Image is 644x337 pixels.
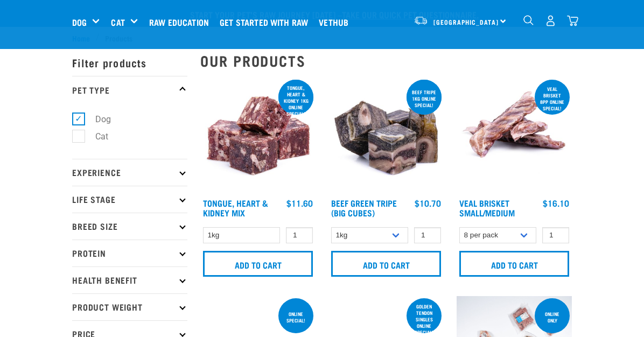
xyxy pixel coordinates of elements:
img: 1207 Veal Brisket 4pp 01 [457,78,572,193]
div: $10.70 [415,198,441,208]
a: Beef Green Tripe (Big Cubes) [331,200,397,215]
span: [GEOGRAPHIC_DATA] [433,20,499,24]
img: 1167 Tongue Heart Kidney Mix 01 [200,78,316,193]
div: Tongue, Heart & Kidney 1kg online special! [278,80,313,122]
img: van-moving.png [414,16,428,25]
input: 1 [542,227,569,244]
a: Get started with Raw [217,1,316,44]
div: $11.60 [286,198,313,208]
a: Cat [111,16,124,29]
a: Tongue, Heart & Kidney Mix [203,200,268,215]
input: 1 [414,227,441,244]
input: 1 [286,227,313,244]
p: Pet Type [72,76,187,103]
p: Filter products [72,49,187,76]
a: Dog [72,16,87,29]
p: Product Weight [72,293,187,320]
input: Add to cart [331,251,441,277]
label: Dog [78,113,115,126]
p: Health Benefit [72,266,187,293]
img: home-icon-1@2x.png [523,15,534,25]
input: Add to cart [459,251,569,277]
p: Breed Size [72,213,187,240]
div: Online Only [535,306,570,328]
img: user.png [545,15,556,26]
a: Veal Brisket Small/Medium [459,200,515,215]
img: home-icon@2x.png [567,15,578,26]
div: Beef tripe 1kg online special! [407,84,442,113]
p: Experience [72,159,187,186]
div: ONLINE SPECIAL! [278,306,313,328]
a: Raw Education [146,1,217,44]
input: Add to cart [203,251,313,277]
p: Protein [72,240,187,266]
img: 1044 Green Tripe Beef [328,78,444,193]
p: Life Stage [72,186,187,213]
div: Veal Brisket 8pp online special! [535,81,570,116]
div: $16.10 [543,198,569,208]
h2: Our Products [200,52,572,69]
label: Cat [78,130,113,143]
a: Vethub [316,1,356,44]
